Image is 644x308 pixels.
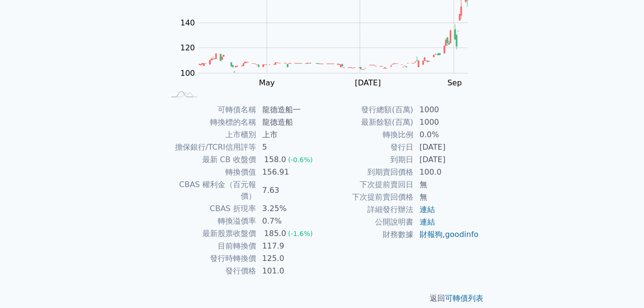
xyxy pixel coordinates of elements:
td: 上市 [257,129,322,141]
td: 目前轉換價 [165,240,257,252]
td: 7.63 [257,178,322,202]
td: 詳細發行辦法 [322,203,414,216]
td: 擔保銀行/TCRI信用評等 [165,141,257,154]
td: 發行總額(百萬) [322,104,414,116]
td: 轉換價值 [165,166,257,178]
td: [DATE] [414,141,480,154]
span: (-0.6%) [288,156,313,164]
td: 101.0 [257,265,322,277]
td: , [414,228,480,241]
td: 最新餘額(百萬) [322,116,414,129]
tspan: 100 [180,69,195,78]
td: CBAS 權利金（百元報價） [165,178,257,202]
a: 財報狗 [420,230,443,239]
td: 100.0 [414,166,480,178]
td: 無 [414,178,480,191]
td: 0.7% [257,215,322,227]
a: 連結 [420,217,435,226]
iframe: Chat Widget [596,262,644,308]
td: 最新 CB 收盤價 [165,154,257,166]
td: 1000 [414,116,480,129]
span: (-1.6%) [288,230,313,237]
td: 125.0 [257,252,322,265]
td: 5 [257,141,322,154]
tspan: 120 [180,43,195,52]
p: 返回 [153,293,491,304]
td: 龍德造船 [257,116,322,129]
td: 發行日 [322,141,414,154]
a: 連結 [420,205,435,214]
td: 轉換標的名稱 [165,116,257,129]
td: 財務數據 [322,228,414,241]
td: CBAS 折現率 [165,202,257,215]
td: 發行時轉換價 [165,252,257,265]
td: 轉換比例 [322,129,414,141]
tspan: 140 [180,18,195,27]
td: [DATE] [414,154,480,166]
tspan: May [259,78,275,87]
td: 下次提前賣回日 [322,178,414,191]
td: 下次提前賣回價格 [322,191,414,203]
a: goodinfo [445,230,479,239]
a: 可轉債列表 [445,294,483,303]
tspan: Sep [447,78,462,87]
td: 可轉債名稱 [165,104,257,116]
div: 聊天小工具 [596,262,644,308]
td: 到期日 [322,154,414,166]
tspan: [DATE] [355,78,381,87]
td: 117.9 [257,240,322,252]
td: 到期賣回價格 [322,166,414,178]
td: 0.0% [414,129,480,141]
td: 最新股票收盤價 [165,227,257,240]
td: 156.91 [257,166,322,178]
td: 轉換溢價率 [165,215,257,227]
td: 3.25% [257,202,322,215]
div: 185.0 [262,228,288,239]
td: 無 [414,191,480,203]
div: 158.0 [262,154,288,166]
td: 上市櫃別 [165,129,257,141]
td: 發行價格 [165,265,257,277]
td: 公開說明書 [322,216,414,228]
td: 龍德造船一 [257,104,322,116]
td: 1000 [414,104,480,116]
